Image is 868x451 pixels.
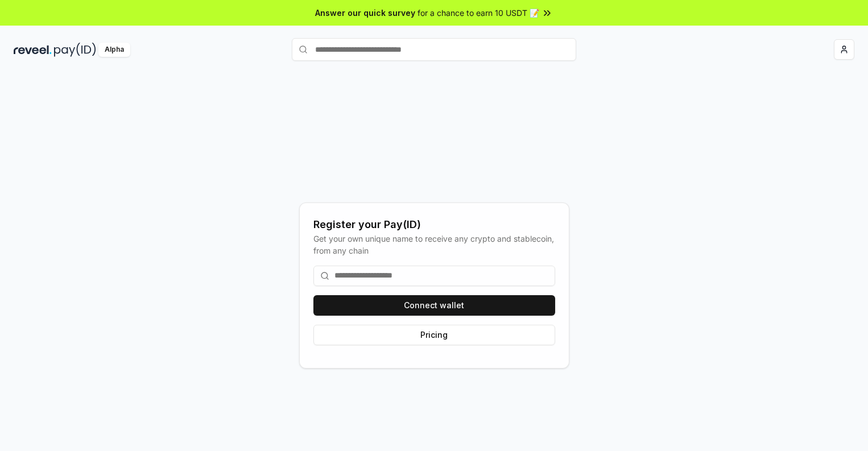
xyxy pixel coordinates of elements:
div: Register your Pay(ID) [313,217,555,233]
span: Answer our quick survey [315,7,415,19]
img: pay_id [54,43,96,57]
span: for a chance to earn 10 USDT 📝 [418,7,539,19]
button: Connect wallet [313,295,555,316]
button: Pricing [313,325,555,345]
div: Get your own unique name to receive any crypto and stablecoin, from any chain [313,233,555,256]
img: reveel_dark [14,43,52,57]
div: Alpha [98,43,130,57]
